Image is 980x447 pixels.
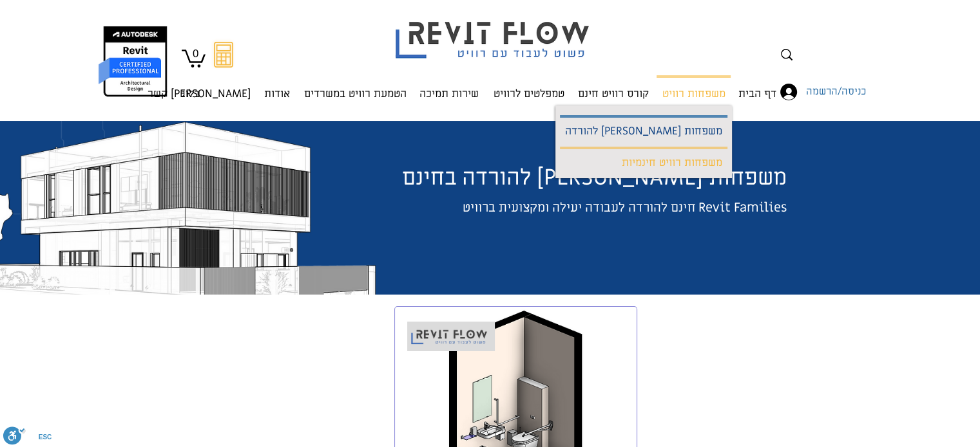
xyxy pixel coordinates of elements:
p: [PERSON_NAME] קשר [142,76,256,112]
img: autodesk certified professional in revit for architectural design יונתן אלדד [97,26,169,97]
p: משפחות רוויט [657,78,731,112]
span: Revit Families חינם להורדה לעבודה יעילה ומקצועית ברוויט [463,199,787,216]
a: טמפלטים לרוויט [485,75,571,101]
a: משפחות [PERSON_NAME] להורדה [559,115,729,147]
p: הטמעת רוויט במשרדים [299,76,412,112]
span: כניסה/הרשמה [802,84,870,100]
span: משפחות [PERSON_NAME] להורדה בחינם [402,163,787,192]
a: משפחות רוויט חינמיות [559,147,729,178]
a: בלוג [175,75,206,101]
p: טמפלטים לרוויט [488,76,570,112]
a: שירות תמיכה [413,75,485,101]
p: שירות תמיכה [414,76,484,112]
a: משפחות רוויט [655,75,732,101]
p: משפחות [PERSON_NAME] להורדה [560,118,727,147]
a: הטמעת רוויט במשרדים [296,75,413,101]
img: Revit_flow_logo_פשוט_לעבוד_עם_רוויט [406,316,494,352]
a: דף הבית [732,75,783,101]
p: דף הבית [733,76,782,112]
a: קורס רוויט חינם [571,75,655,101]
a: אודות [257,75,296,101]
text: 0 [193,48,198,60]
p: בלוג [176,76,205,112]
nav: אתר [171,75,783,101]
p: אודות [259,76,295,112]
a: [PERSON_NAME] קשר [206,75,257,101]
p: משפחות רוויט חינמיות [617,149,727,178]
svg: מחשבון מעבר מאוטוקאד לרוויט [214,42,233,68]
img: Revit flow logo פשוט לעבוד עם רוויט [383,2,606,62]
a: עגלה עם 0 פריטים [182,48,206,68]
button: כניסה/הרשמה [771,80,829,104]
p: קורס רוויט חינם [573,76,654,112]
